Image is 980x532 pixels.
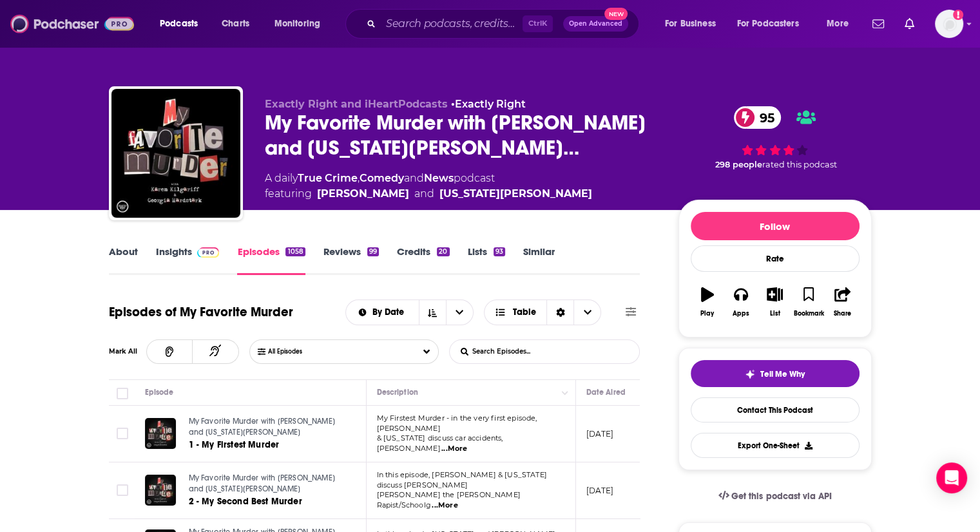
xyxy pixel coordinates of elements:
[249,339,439,364] button: Choose List Listened
[437,247,449,256] div: 20
[145,385,174,400] div: Episode
[899,13,919,35] a: Show notifications dropdown
[298,172,358,184] a: True Crime
[285,247,305,256] div: 1058
[557,385,573,401] button: Column Actions
[468,245,505,275] a: Lists93
[494,247,505,256] div: 93
[414,186,434,202] span: and
[345,299,474,325] h2: Choose List sort
[197,247,220,258] img: Podchaser Pro
[451,98,526,110] span: •
[189,473,335,494] span: My Favorite Murder with [PERSON_NAME] and [US_STATE][PERSON_NAME]
[117,484,128,496] span: Toggle select row
[237,245,305,275] a: Episodes1058
[678,98,872,178] div: 95 298 peoplerated this podcast
[665,15,716,33] span: For Business
[745,369,755,379] img: tell me why sparkle
[377,433,503,453] span: & [US_STATE] discuss car accidents, [PERSON_NAME]
[10,12,134,36] img: Podchaser - Follow, Share and Rate Podcasts
[377,490,521,509] span: [PERSON_NAME] the [PERSON_NAME] Rapist/Schoolg
[265,14,337,34] button: open menu
[377,413,537,433] span: My Firstest Murder - in the very first episode, [PERSON_NAME]
[111,89,240,218] img: My Favorite Murder with Karen Kilgariff and Georgia Hardstark
[484,299,602,325] button: Choose View
[160,15,198,33] span: Podcasts
[758,279,791,325] button: List
[708,480,842,512] a: Get this podcast via API
[935,10,963,38] span: Logged in as jinastanfill
[818,14,865,34] button: open menu
[827,15,849,33] span: More
[189,416,343,439] a: My Favorite Murder with [PERSON_NAME] and [US_STATE][PERSON_NAME]
[935,10,963,38] button: Show profile menu
[213,14,257,34] a: Charts
[760,369,805,379] span: Tell Me Why
[189,495,343,508] a: 2 - My Second Best Murder
[586,485,614,496] p: [DATE]
[733,310,749,318] div: Apps
[360,172,404,184] a: Comedy
[404,172,424,184] span: and
[747,106,781,129] span: 95
[109,348,146,355] div: Mark All
[936,462,967,493] div: Open Intercom Messenger
[586,385,626,400] div: Date Aired
[358,172,360,184] span: ,
[189,473,343,495] a: My Favorite Murder with [PERSON_NAME] and [US_STATE][PERSON_NAME]
[367,247,379,256] div: 99
[265,171,592,202] div: A daily podcast
[377,470,547,489] span: In this episode, [PERSON_NAME] & [US_STATE] discuss [PERSON_NAME]
[265,186,592,202] span: featuring
[792,279,825,325] button: Bookmark
[424,172,454,184] a: News
[867,13,889,35] a: Show notifications dropdown
[346,308,419,317] button: open menu
[691,397,860,423] a: Contact This Podcast
[737,15,799,33] span: For Podcasters
[156,245,220,275] a: InsightsPodchaser Pro
[151,14,215,34] button: open menu
[189,439,280,450] span: 1 - My Firstest Murder
[268,348,328,356] span: All Episodes
[700,310,714,318] div: Play
[715,160,762,169] span: 298 people
[604,8,628,20] span: New
[274,15,320,33] span: Monitoring
[117,428,128,439] span: Toggle select row
[109,304,293,320] h1: Episodes of My Favorite Murder
[546,300,573,325] div: Sort Direction
[691,245,860,272] div: Rate
[446,300,473,325] button: open menu
[381,14,523,34] input: Search podcasts, credits, & more...
[358,9,651,39] div: Search podcasts, credits, & more...
[953,10,963,20] svg: Add a profile image
[729,14,818,34] button: open menu
[731,491,831,502] span: Get this podcast via API
[189,496,302,507] span: 2 - My Second Best Murder
[109,245,138,275] a: About
[935,10,963,38] img: User Profile
[523,245,555,275] a: Similar
[724,279,758,325] button: Apps
[691,279,724,325] button: Play
[455,98,526,110] a: Exactly Right
[432,500,457,511] span: ...More
[569,21,622,27] span: Open Advanced
[586,428,614,439] p: [DATE]
[770,310,780,318] div: List
[189,417,335,437] span: My Favorite Murder with [PERSON_NAME] and [US_STATE][PERSON_NAME]
[372,308,408,317] span: By Date
[419,300,446,325] button: Sort Direction
[734,106,781,129] a: 95
[762,160,837,169] span: rated this podcast
[189,439,343,451] a: 1 - My Firstest Murder
[563,16,628,32] button: Open AdvancedNew
[441,444,467,454] span: ...More
[377,385,418,400] div: Description
[691,212,860,240] button: Follow
[397,245,449,275] a: Credits20
[825,279,859,325] button: Share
